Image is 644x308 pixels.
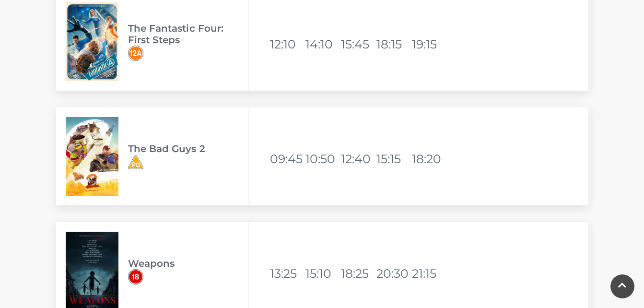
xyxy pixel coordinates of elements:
li: 18:20 [412,147,445,170]
li: 14:10 [305,33,339,56]
li: 15:45 [341,33,375,56]
li: 18:25 [341,262,375,285]
li: 15:15 [376,147,410,170]
li: 09:45 [270,147,304,170]
li: 10:50 [305,147,339,170]
li: 13:25 [270,262,304,285]
li: 20:30 [376,262,410,285]
li: 12:40 [341,147,375,170]
li: 15:10 [305,262,339,285]
h3: The Fantastic Four: First Steps [128,23,248,46]
li: 21:15 [412,262,445,285]
h3: The Bad Guys 2 [128,143,248,154]
li: 18:15 [376,33,410,56]
h3: Weapons [128,258,248,269]
li: 12:10 [270,33,304,56]
li: 19:15 [412,33,445,56]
